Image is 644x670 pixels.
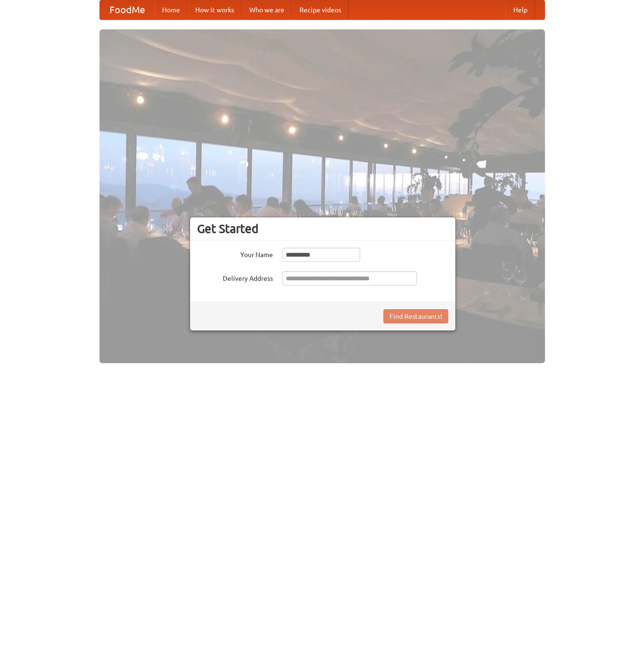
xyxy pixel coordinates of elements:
[197,248,273,259] label: Your Name
[197,271,273,283] label: Delivery Address
[100,0,154,19] a: FoodMe
[292,0,349,19] a: Recipe videos
[383,309,448,323] button: Find Restaurants!
[197,222,448,236] h3: Get Started
[506,0,535,19] a: Help
[188,0,242,19] a: How it works
[242,0,292,19] a: Who we are
[154,0,188,19] a: Home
